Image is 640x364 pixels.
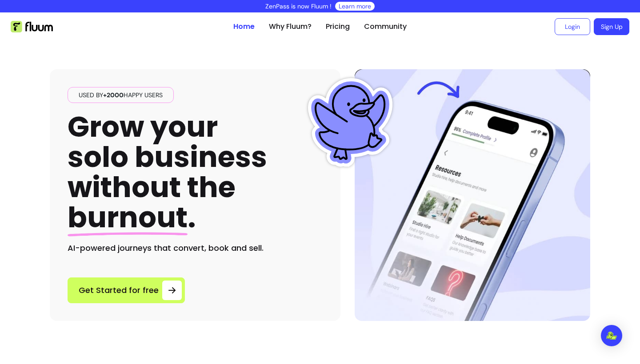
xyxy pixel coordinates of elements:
[306,78,395,167] img: Fluum Duck sticker
[601,325,622,346] div: Open Intercom Messenger
[326,21,350,32] a: Pricing
[355,69,590,321] img: Hero
[233,21,255,32] a: Home
[265,2,332,11] p: ZenPass is now Fluum !
[11,21,53,32] img: Fluum Logo
[75,91,166,99] span: Used by happy users
[68,277,185,303] a: Get Started for free
[103,91,124,99] span: +2000
[594,18,629,35] a: Sign Up
[364,21,407,32] a: Community
[68,242,323,254] h2: AI-powered journeys that convert, book and sell.
[68,112,267,233] h1: Grow your solo business without the .
[79,284,159,297] span: Get Started for free
[68,198,188,237] span: burnout
[555,18,590,35] a: Login
[339,2,371,11] a: Learn more
[269,21,312,32] a: Why Fluum?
